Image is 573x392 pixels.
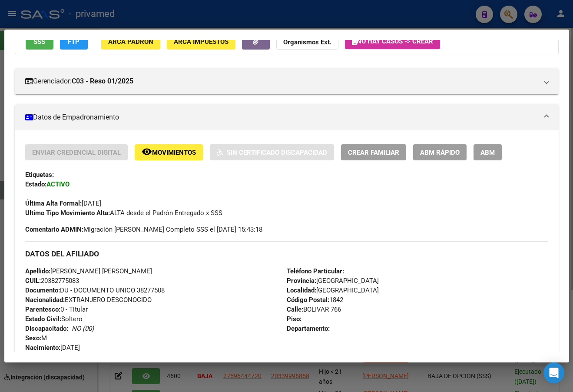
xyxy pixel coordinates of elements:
span: SSS [33,38,45,46]
span: ARCA Impuestos [174,38,229,46]
span: [DATE] [25,344,80,352]
button: Sin Certificado Discapacidad [210,144,334,160]
strong: Apellido: [25,267,50,275]
mat-expansion-panel-header: Datos de Empadronamiento [15,104,559,130]
strong: Ultimo Tipo Movimiento Alta: [25,209,110,217]
strong: ACTIVO [46,180,70,188]
span: ARCA Padrón [108,38,153,46]
button: ABM [474,144,502,160]
span: ALTA desde el Padrón Entregado x SSS [25,209,222,217]
strong: Documento: [25,286,60,294]
button: Movimientos [135,144,203,160]
button: Enviar Credencial Digital [25,144,128,160]
strong: Código Postal: [287,296,329,304]
span: Enviar Credencial Digital [32,149,121,156]
button: ARCA Impuestos [167,33,235,50]
span: [DATE] [25,199,101,207]
strong: Estado Civil: [25,315,61,323]
button: Organismos Ext. [276,33,338,50]
span: Migración [PERSON_NAME] Completo SSS el [DATE] 15:43:18 [25,225,262,234]
strong: C03 - Reso 01/2025 [72,76,133,86]
button: Crear Familiar [341,144,406,160]
h3: DATOS DEL AFILIADO [25,249,548,259]
span: EXTRANJERO DESCONOCIDO [25,296,152,304]
strong: CUIL: [25,277,41,285]
strong: Piso: [287,315,301,323]
i: NO (00) [72,325,94,332]
span: M [25,334,47,342]
span: [GEOGRAPHIC_DATA] [287,277,379,285]
strong: Teléfono Particular: [287,267,344,275]
span: ABM Rápido [420,149,460,156]
span: [GEOGRAPHIC_DATA] [287,286,379,294]
strong: Sexo: [25,334,41,342]
button: ARCA Padrón [101,33,160,50]
strong: Estado: [25,180,46,188]
mat-icon: remove_red_eye [142,146,152,157]
span: Sin Certificado Discapacidad [227,149,327,156]
span: No hay casos -> Crear [352,37,433,45]
span: Crear Familiar [348,149,399,156]
button: No hay casos -> Crear [345,33,440,49]
mat-panel-title: Gerenciador: [25,76,538,86]
strong: Comentario ADMIN: [25,226,83,233]
strong: Localidad: [287,286,316,294]
strong: Organismos Ext. [283,38,331,46]
button: ABM Rápido [413,144,467,160]
strong: Provincia: [287,277,316,285]
span: 20382775083 [25,277,79,285]
span: Movimientos [152,149,196,156]
mat-panel-title: Datos de Empadronamiento [25,112,538,123]
button: SSS [26,33,53,50]
strong: Parentesco: [25,306,60,313]
span: 0 - Titular [25,306,88,313]
span: FTP [68,38,79,46]
mat-expansion-panel-header: Gerenciador:C03 - Reso 01/2025 [15,68,559,94]
strong: Nacimiento: [25,344,60,352]
strong: Discapacitado: [25,325,68,332]
button: FTP [60,33,88,50]
span: [PERSON_NAME] [PERSON_NAME] [25,267,152,275]
strong: Última Alta Formal: [25,199,82,207]
strong: Nacionalidad: [25,296,65,304]
strong: Etiquetas: [25,171,54,179]
strong: Calle: [287,306,303,313]
span: DU - DOCUMENTO UNICO 38277508 [25,286,165,294]
span: 1842 [287,296,343,304]
div: Open Intercom Messenger [543,362,564,383]
strong: Departamento: [287,325,330,332]
span: Soltero [25,315,83,323]
span: ABM [480,149,495,156]
span: BOLIVAR 766 [287,306,341,313]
